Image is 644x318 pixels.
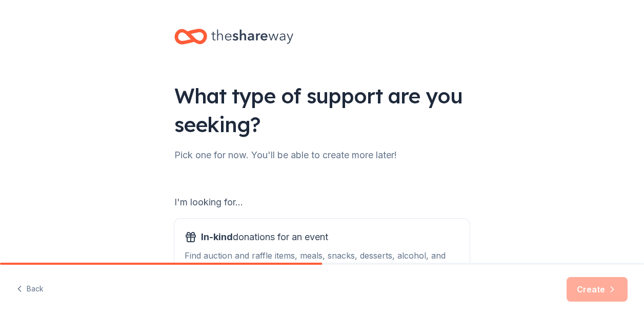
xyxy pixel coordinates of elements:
[16,279,44,300] button: Back
[174,194,470,210] div: I'm looking for...
[174,81,470,139] div: What type of support are you seeking?
[174,147,470,163] div: Pick one for now. You'll be able to create more later!
[201,229,328,245] span: donations for an event
[201,231,233,242] span: In-kind
[185,249,459,274] div: Find auction and raffle items, meals, snacks, desserts, alcohol, and beverages.
[174,219,470,284] button: In-kinddonations for an eventFind auction and raffle items, meals, snacks, desserts, alcohol, and...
